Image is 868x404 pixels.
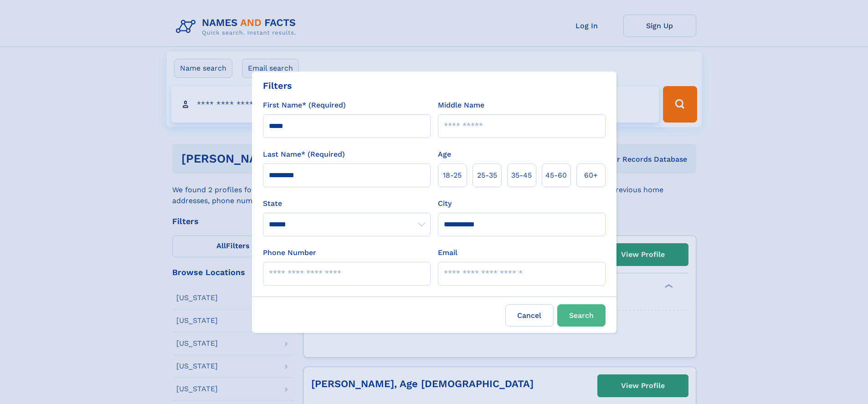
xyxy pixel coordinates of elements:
[511,170,532,181] span: 35‑45
[263,198,431,209] label: State
[545,170,567,181] span: 45‑60
[263,100,346,111] label: First Name* (Required)
[477,170,497,181] span: 25‑35
[263,247,316,258] label: Phone Number
[443,170,462,181] span: 18‑25
[438,100,484,111] label: Middle Name
[584,170,598,181] span: 60+
[438,149,451,160] label: Age
[263,79,292,92] div: Filters
[263,149,345,160] label: Last Name* (Required)
[505,304,554,327] label: Cancel
[438,198,452,209] label: City
[557,304,606,327] button: Search
[438,247,457,258] label: Email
